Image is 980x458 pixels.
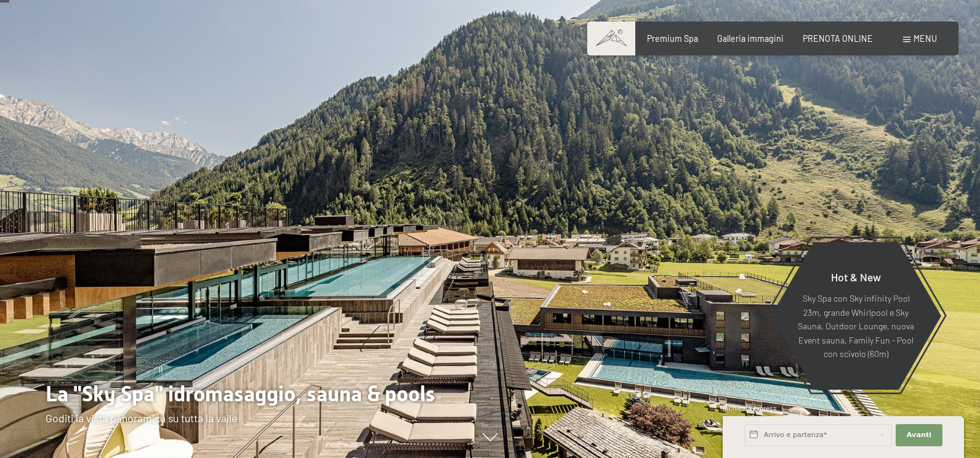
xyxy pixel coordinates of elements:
[907,430,931,440] span: Avanti
[647,33,698,44] a: Premium Spa
[803,33,873,44] a: PRENOTA ONLINE
[896,424,942,446] button: Avanti
[831,270,881,284] span: Hot & New
[770,241,942,390] a: Hot & New Sky Spa con Sky infinity Pool 23m, grande Whirlpool e Sky Sauna, Outdoor Lounge, nuova ...
[723,404,777,412] span: Richiesta express
[717,33,784,44] a: Galleria immagini
[914,33,937,44] span: Menu
[797,292,915,361] p: Sky Spa con Sky infinity Pool 23m, grande Whirlpool e Sky Sauna, Outdoor Lounge, nuova Event saun...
